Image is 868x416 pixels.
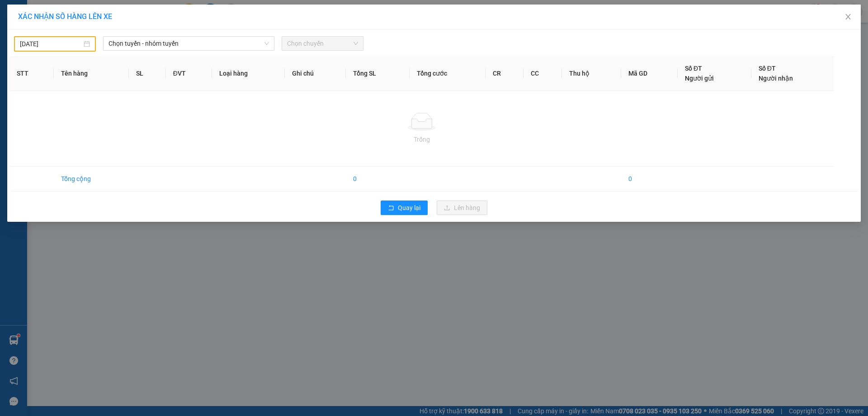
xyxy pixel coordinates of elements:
th: Loại hàng [212,56,285,91]
span: Số ĐT [685,65,702,72]
span: close [844,13,852,20]
th: STT [9,56,54,91]
th: Tổng cước [410,56,486,91]
button: Close [835,5,861,30]
div: Trống [17,134,827,144]
td: Tổng cộng [54,167,129,191]
th: Ghi chú [285,56,346,91]
th: Mã GD [621,56,678,91]
th: CR [486,56,524,91]
td: 0 [346,167,410,191]
th: Tên hàng [54,56,129,91]
span: Số ĐT [759,65,776,72]
span: Chọn chuyến [287,37,358,50]
span: XÁC NHẬN SỐ HÀNG LÊN XE [18,12,112,21]
th: CC [524,56,562,91]
th: SL [129,56,165,91]
span: Quay lại [398,203,420,213]
input: 13/10/2025 [20,39,82,49]
span: rollback [388,205,394,212]
span: Người gửi [685,75,714,82]
th: Tổng SL [346,56,410,91]
span: Chọn tuyến - nhóm tuyến [108,37,269,50]
th: ĐVT [166,56,212,91]
button: uploadLên hàng [437,201,487,215]
button: rollbackQuay lại [381,201,428,215]
td: 0 [621,167,678,191]
span: down [264,41,269,46]
span: Người nhận [759,75,793,82]
th: Thu hộ [562,56,621,91]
